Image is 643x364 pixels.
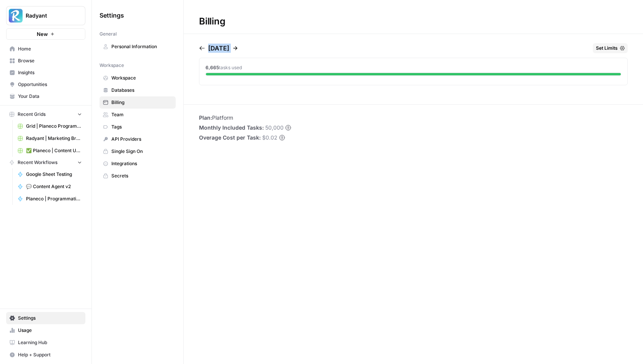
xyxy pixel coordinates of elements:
[199,114,212,121] span: Plan:
[100,121,176,133] a: Tags
[111,75,172,81] span: Workspace
[6,28,85,40] button: New
[111,148,172,155] span: Single Sign On
[111,123,172,130] span: Tags
[265,124,284,132] span: 50,000
[6,90,85,102] a: Your Data
[26,183,82,190] span: 💬 Content Agent v2
[26,123,82,130] span: Grid | Planeco Programmatic Cluster
[18,351,82,358] span: Help + Support
[262,134,277,141] span: $0.02
[18,327,82,334] span: Usage
[199,124,264,132] span: Monthly Included Tasks:
[596,45,618,52] span: Set Limits
[100,170,176,182] a: Secrets
[100,109,176,121] a: Team
[18,93,82,100] span: Your Data
[100,11,124,20] span: Settings
[26,12,72,19] span: Radyant
[100,145,176,158] a: Single Sign On
[26,135,82,142] span: Radyant | Marketing Breakdowns
[14,180,85,193] a: 💬 Content Agent v2
[14,120,85,132] a: Grid | Planeco Programmatic Cluster
[6,336,85,349] a: Learning Hub
[219,65,242,70] span: tasks used
[199,134,261,141] span: Overage Cost per Task:
[111,99,172,106] span: Billing
[100,133,176,145] a: API Providers
[6,324,85,336] a: Usage
[18,81,82,88] span: Opportunities
[6,6,85,25] button: Workspace: Radyant
[208,44,229,53] p: [DATE]
[111,43,172,50] span: Personal Information
[18,159,57,166] span: Recent Workflows
[184,15,240,28] div: Billing
[111,136,172,143] span: API Providers
[100,62,124,69] span: Workspace
[9,9,23,23] img: Radyant Logo
[26,195,82,202] span: Planeco | Programmatic Cluster für "Bauvoranfrage"
[6,349,85,361] button: Help + Support
[199,114,291,122] li: Platform
[111,160,172,167] span: Integrations
[6,109,85,120] button: Recent Grids
[18,315,82,322] span: Settings
[14,168,85,180] a: Google Sheet Testing
[14,132,85,145] a: Radyant | Marketing Breakdowns
[100,158,176,170] a: Integrations
[6,55,85,67] a: Browse
[18,111,46,118] span: Recent Grids
[6,67,85,79] a: Insights
[111,111,172,118] span: Team
[6,78,85,91] a: Opportunities
[26,147,82,154] span: ✅ Planeco | Content Update at Scale
[26,171,82,178] span: Google Sheet Testing
[206,65,219,70] span: 6,665
[100,84,176,96] a: Databases
[111,87,172,94] span: Databases
[100,72,176,84] a: Workspace
[100,31,117,37] span: General
[100,96,176,109] a: Billing
[14,193,85,205] a: Planeco | Programmatic Cluster für "Bauvoranfrage"
[14,145,85,157] a: ✅ Planeco | Content Update at Scale
[18,45,82,52] span: Home
[6,43,85,55] a: Home
[18,69,82,76] span: Insights
[37,30,48,38] span: New
[6,157,85,168] button: Recent Workflows
[593,43,628,53] button: Set Limits
[111,172,172,179] span: Secrets
[18,57,82,64] span: Browse
[6,312,85,324] a: Settings
[100,41,176,53] a: Personal Information
[18,339,82,346] span: Learning Hub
